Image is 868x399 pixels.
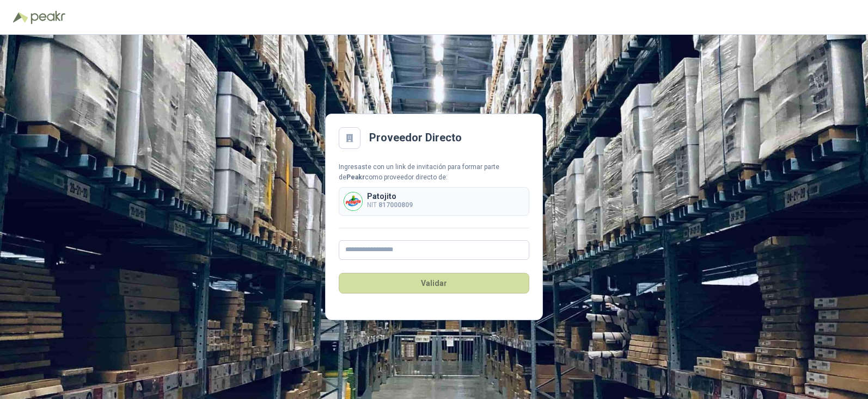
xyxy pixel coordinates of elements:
img: Peakr [30,11,65,24]
img: Company Logo [344,192,362,210]
h2: Proveedor Directo [369,129,462,146]
button: Validar [339,273,529,294]
p: NIT [367,200,413,210]
img: Logo [13,12,28,23]
p: Patojito [367,192,413,200]
div: Ingresaste con un link de invitación para formar parte de como proveedor directo de: [339,162,529,183]
b: Peakr [346,173,365,181]
b: 817000809 [378,201,413,209]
